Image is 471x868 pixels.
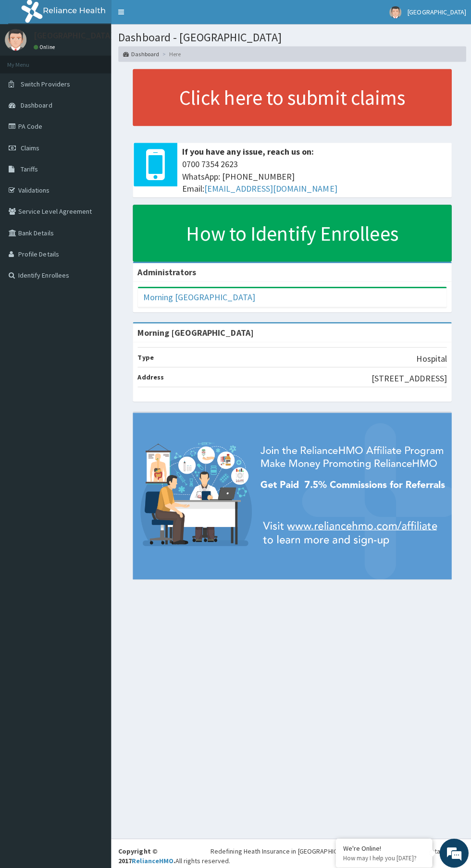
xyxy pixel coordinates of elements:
[5,262,183,296] textarea: Type your message and hit 'Enter'
[387,6,399,18] img: User Image
[123,49,158,58] a: Dashboard
[21,164,38,172] span: Tariffs
[203,182,335,193] a: [EMAIL_ADDRESS][DOMAIN_NAME]
[21,79,70,88] span: Switch Providers
[131,852,173,861] a: RelianceHMO
[18,48,39,72] img: d_794563401_company_1708531726252_794563401
[50,54,161,66] div: Chat with us now
[370,370,445,383] p: [STREET_ADDRESS]
[21,143,39,151] span: Claims
[21,100,52,109] span: Dashboard
[137,351,153,360] b: Type
[341,840,423,848] div: We're Online!
[118,31,464,44] h1: Dashboard - [GEOGRAPHIC_DATA]
[158,5,181,28] div: Minimize live chat window
[132,69,449,125] a: Click here to submit claims
[34,43,57,50] a: Online
[137,325,252,336] strong: Morning [GEOGRAPHIC_DATA]
[34,31,113,40] p: [GEOGRAPHIC_DATA]
[132,411,449,576] img: provider-team-banner.png
[118,843,174,861] strong: Copyright © 2017 .
[159,49,180,58] li: Here
[181,157,445,194] span: 0700 7354 2623 WhatsApp: [PHONE_NUMBER] Email:
[132,204,449,260] a: How to Identify Enrollees
[142,290,254,301] a: Morning [GEOGRAPHIC_DATA]
[137,265,195,276] b: Administrators
[181,145,312,156] b: If you have any issue, reach us on:
[137,371,163,379] b: Address
[5,29,26,50] img: User Image
[405,8,464,16] span: [GEOGRAPHIC_DATA]
[210,842,464,852] div: Redefining Heath Insurance in [GEOGRAPHIC_DATA] using Telemedicine and Data Science!
[414,351,445,363] p: Hospital
[341,850,423,858] p: How may I help you today?
[56,121,133,218] span: We're online!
